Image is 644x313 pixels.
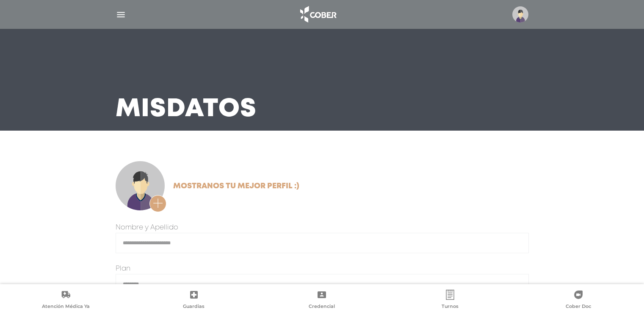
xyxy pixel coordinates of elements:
label: Nombre y Apellido [116,223,178,233]
img: logo_cober_home-white.png [296,4,340,25]
img: Cober_menu-lines-white.svg [116,9,126,20]
label: Plan [116,264,130,274]
span: Turnos [442,303,459,311]
span: Credencial [309,303,335,311]
span: Atención Médica Ya [42,303,90,311]
h2: Mostranos tu mejor perfil :) [173,182,299,191]
img: profile-placeholder.svg [512,6,528,22]
a: Atención Médica Ya [2,290,130,311]
h3: Mis Datos [116,98,257,120]
a: Guardias [130,290,258,311]
a: Turnos [386,290,514,311]
a: Cober Doc [514,290,642,311]
a: Credencial [258,290,386,311]
span: Cober Doc [566,303,591,311]
span: Guardias [183,303,205,311]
